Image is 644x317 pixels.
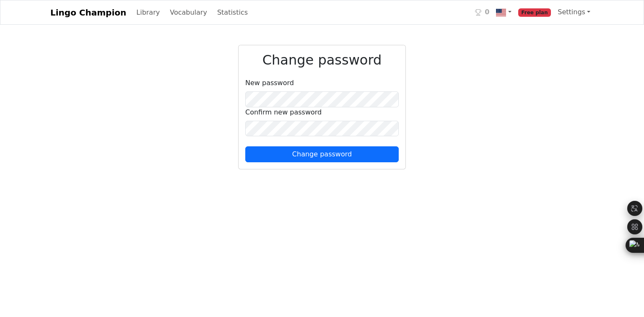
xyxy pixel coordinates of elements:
[133,4,163,21] a: Library
[245,52,399,68] h2: Change password
[214,4,251,21] a: Statistics
[245,146,399,162] button: Change password
[496,8,506,18] img: us.svg
[245,78,294,88] label: New password
[515,4,555,21] a: Free plan
[554,4,594,21] a: Settings
[166,4,210,21] a: Vocabulary
[472,4,493,21] a: 0
[245,107,322,117] label: Confirm new password
[518,8,551,17] span: Free plan
[485,7,489,17] span: 0
[50,4,126,21] a: Lingo Champion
